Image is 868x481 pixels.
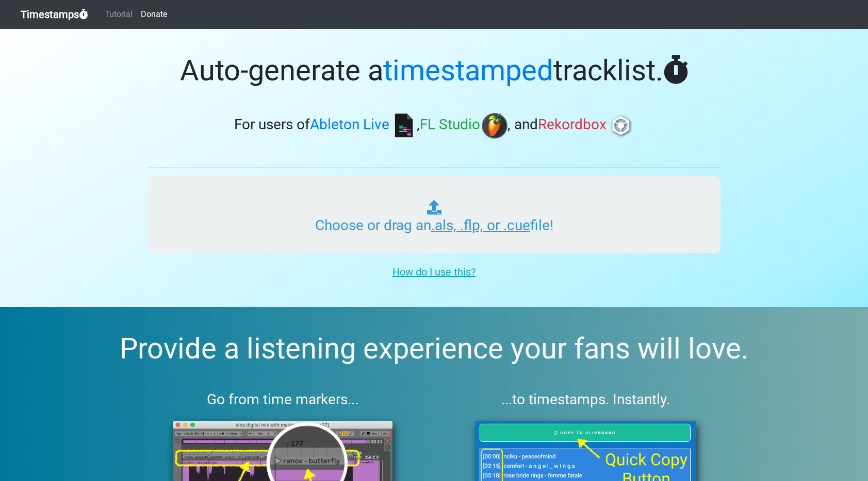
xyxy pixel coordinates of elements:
[392,266,476,278] u: How do I use this?
[148,54,720,88] h1: Auto-generate a tracklist.
[137,4,171,25] a: Donate
[538,116,607,133] span: Rekordbox
[420,116,480,133] span: FL Studio
[101,4,137,25] a: Tutorial
[310,116,389,133] span: Ableton Live
[451,391,720,408] h3: ...to timestamps. Instantly.
[608,113,634,139] img: rb.png
[148,113,720,139] h3: For users of , , and
[148,391,418,408] h3: Go from time markers...
[25,332,843,366] h2: Provide a listening experience your fans will love.
[383,54,553,88] span: timestamped
[21,4,88,25] a: Timestamps
[391,113,417,139] img: ableton.png
[482,113,507,139] img: fl.png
